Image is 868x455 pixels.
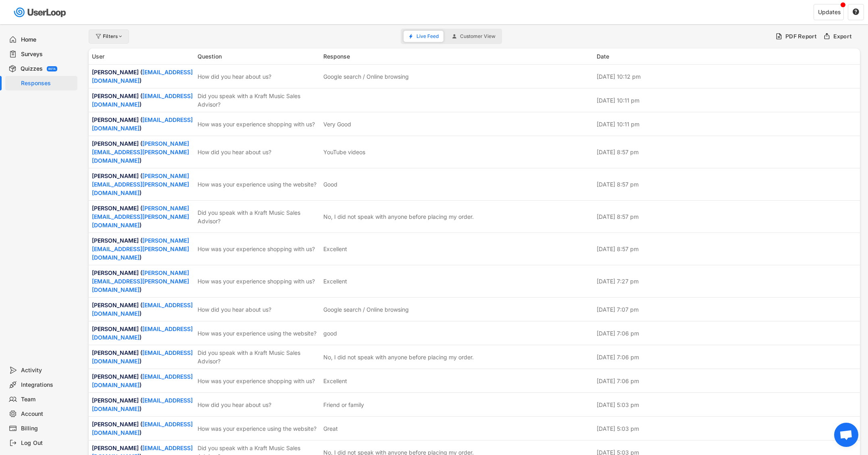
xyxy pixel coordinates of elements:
[198,245,318,253] div: How was your experience shopping with us?
[198,348,318,365] div: Did you speak with a Kraft Music Sales Advisor?
[597,329,857,338] div: [DATE] 7:06 pm
[92,236,193,262] div: [PERSON_NAME] ( )
[92,325,193,342] div: [PERSON_NAME] ( )
[92,348,193,365] div: [PERSON_NAME] ( )
[833,33,852,40] div: Export
[198,52,318,61] div: Question
[323,329,337,338] div: good
[21,410,74,418] div: Account
[21,381,74,389] div: Integrations
[21,425,74,432] div: Billing
[323,353,474,361] div: No, I did not speak with anyone before placing my order.
[92,140,189,164] a: [PERSON_NAME][EMAIL_ADDRESS][PERSON_NAME][DOMAIN_NAME]
[597,148,857,156] div: [DATE] 8:57 pm
[416,34,439,39] span: Live Feed
[21,80,74,87] div: Responses
[48,67,56,70] div: BETA
[198,208,318,225] div: Did you speak with a Kraft Music Sales Advisor?
[92,172,189,196] a: [PERSON_NAME][EMAIL_ADDRESS][PERSON_NAME][DOMAIN_NAME]
[198,329,318,338] div: How was your experience using the website?
[92,302,193,317] a: [EMAIL_ADDRESS][DOMAIN_NAME]
[92,204,193,229] div: [PERSON_NAME] ( )
[597,305,857,314] div: [DATE] 7:07 pm
[323,400,364,409] div: Friend or family
[92,372,193,389] div: [PERSON_NAME] ( )
[785,33,817,40] div: PDF Report
[323,245,347,253] div: Excellent
[92,268,193,294] div: [PERSON_NAME] ( )
[597,353,857,361] div: [DATE] 7:06 pm
[92,237,189,261] a: [PERSON_NAME][EMAIL_ADDRESS][PERSON_NAME][DOMAIN_NAME]
[92,397,193,412] a: [EMAIL_ADDRESS][DOMAIN_NAME]
[323,305,409,314] div: Google search / Online browsing
[92,116,193,132] a: [EMAIL_ADDRESS][DOMAIN_NAME]
[597,377,857,385] div: [DATE] 7:06 pm
[323,212,474,221] div: No, I did not speak with anyone before placing my order.
[92,301,193,318] div: [PERSON_NAME] ( )
[92,115,193,132] div: [PERSON_NAME] ( )
[21,36,74,44] div: Home
[92,373,193,388] a: [EMAIL_ADDRESS][DOMAIN_NAME]
[597,72,857,81] div: [DATE] 10:12 pm
[92,92,193,109] div: [PERSON_NAME] ( )
[92,421,193,436] a: [EMAIL_ADDRESS][DOMAIN_NAME]
[834,423,858,447] div: Open chat
[597,212,857,221] div: [DATE] 8:57 pm
[198,377,318,385] div: How was your experience shopping with us?
[92,349,193,365] a: [EMAIL_ADDRESS][DOMAIN_NAME]
[323,148,365,156] div: YouTube videos
[92,396,193,413] div: [PERSON_NAME] ( )
[323,72,409,81] div: Google search / Online browsing
[597,424,857,433] div: [DATE] 5:03 pm
[92,92,193,108] a: [EMAIL_ADDRESS][DOMAIN_NAME]
[92,52,193,61] div: User
[21,367,74,374] div: Activity
[853,8,859,15] text: 
[460,34,495,39] span: Customer View
[323,424,338,433] div: Great
[447,31,500,42] button: Customer View
[92,269,189,293] a: [PERSON_NAME][EMAIL_ADDRESS][PERSON_NAME][DOMAIN_NAME]
[597,245,857,253] div: [DATE] 8:57 pm
[323,120,351,128] div: Very Good
[103,34,124,39] div: Filters
[198,424,318,433] div: How was your experience using the website?
[198,148,318,156] div: How did you hear about us?
[92,139,193,165] div: [PERSON_NAME] ( )
[323,277,347,285] div: Excellent
[198,400,318,409] div: How did you hear about us?
[92,68,193,85] div: [PERSON_NAME] ( )
[21,50,74,58] div: Surveys
[92,172,193,197] div: [PERSON_NAME] ( )
[198,120,318,128] div: How was your experience shopping with us?
[92,69,193,84] a: [EMAIL_ADDRESS][DOMAIN_NAME]
[198,305,318,314] div: How did you hear about us?
[92,420,193,437] div: [PERSON_NAME] ( )
[597,180,857,189] div: [DATE] 8:57 pm
[323,377,347,385] div: Excellent
[597,120,857,128] div: [DATE] 10:11 pm
[198,180,318,189] div: How was your experience using the website?
[198,92,318,109] div: Did you speak with a Kraft Music Sales Advisor?
[323,52,592,61] div: Response
[198,72,318,81] div: How did you hear about us?
[21,439,74,447] div: Log Out
[21,396,74,403] div: Team
[323,180,337,189] div: Good
[404,31,443,42] button: Live Feed
[92,325,193,341] a: [EMAIL_ADDRESS][DOMAIN_NAME]
[12,4,69,21] img: userloop-logo-01.svg
[597,52,857,61] div: Date
[818,9,841,15] div: Updates
[597,96,857,105] div: [DATE] 10:11 pm
[852,8,860,16] button: 
[92,205,189,229] a: [PERSON_NAME][EMAIL_ADDRESS][PERSON_NAME][DOMAIN_NAME]
[21,65,43,73] div: Quizzes
[198,277,318,285] div: How was your experience shopping with us?
[597,277,857,285] div: [DATE] 7:27 pm
[597,400,857,409] div: [DATE] 5:03 pm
